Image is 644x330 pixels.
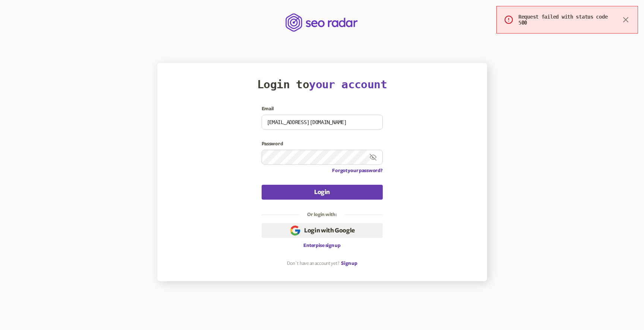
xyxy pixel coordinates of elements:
p: Don`t have an account yet? [287,260,340,266]
legend: Or login with: [300,212,344,218]
span: Request failed with status code 500 [518,14,617,26]
a: Sign up [341,260,357,266]
span: Login with Google [304,226,355,235]
a: Enterpise sign up [303,242,340,248]
a: Forgot your password? [332,168,382,174]
span: your account [309,78,387,91]
button: Login [262,185,383,200]
label: Password [262,141,383,147]
label: Email [262,106,383,112]
h1: Login to [257,78,387,91]
button: Login with Google [262,223,383,238]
